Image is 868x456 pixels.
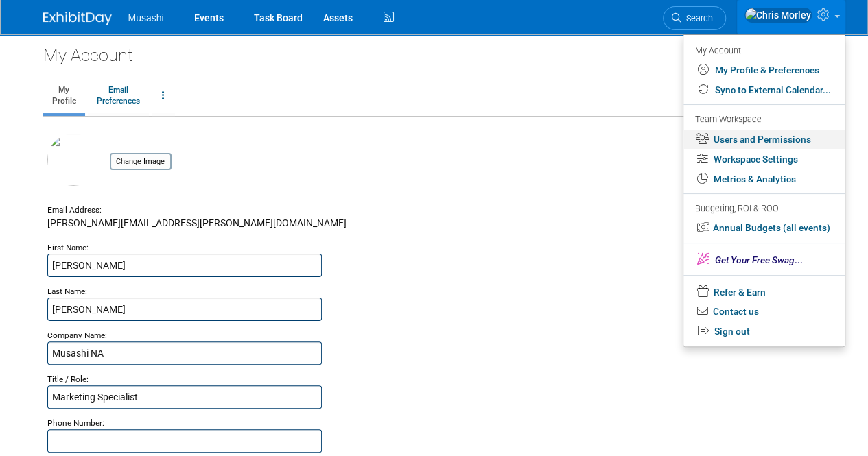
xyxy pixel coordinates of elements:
span: Get Your Free Swag [715,254,795,265]
span: Search [681,13,713,23]
div: My Account [695,42,831,58]
img: Chris Morley [744,8,812,23]
span: Musashi [128,12,164,23]
a: Sign out [683,322,845,341]
div: Team Workspace [695,112,831,128]
small: Title / Role: [47,374,89,384]
a: Users and Permissions [683,130,845,149]
small: First Name: [47,243,89,252]
small: Email Address: [47,205,102,215]
span: ... [715,254,803,265]
img: ExhibitDay [43,12,112,25]
a: Search [663,6,726,30]
div: My Account [43,34,825,67]
a: My Profile & Preferences [683,60,845,80]
a: EmailPreferences [88,79,149,113]
a: Refer & Earn [683,281,845,302]
a: Metrics & Analytics [683,169,845,189]
a: Annual Budgets (all events) [683,218,845,238]
div: [PERSON_NAME][EMAIL_ADDRESS][PERSON_NAME][DOMAIN_NAME] [47,216,821,240]
div: Budgeting, ROI & ROO [695,202,831,216]
a: Contact us [683,302,845,322]
a: MyProfile [43,79,85,113]
small: Last Name: [47,287,87,296]
a: Sync to External Calendar... [683,80,845,100]
small: Company Name: [47,331,107,340]
a: Get Your Free Swag... [683,249,845,270]
small: Phone Number: [47,418,104,428]
a: Workspace Settings [683,149,845,169]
